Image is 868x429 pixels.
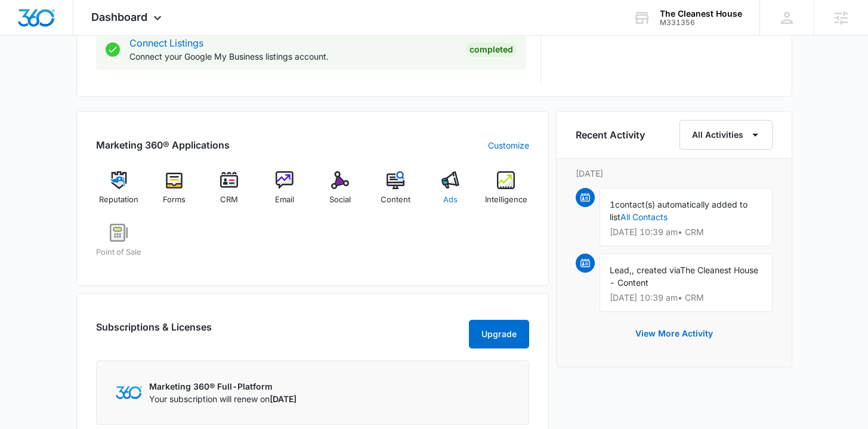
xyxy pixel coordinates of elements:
[372,171,418,214] a: Content
[206,171,252,214] a: CRM
[317,171,363,214] a: Social
[116,386,142,399] img: Marketing 360 Logo
[466,42,517,57] div: Completed
[610,228,762,236] p: [DATE] 10:39 am • CRM
[270,394,296,404] span: [DATE]
[96,224,142,267] a: Point of Sale
[488,139,529,152] a: Customize
[99,194,138,206] span: Reputation
[679,120,773,150] button: All Activities
[163,194,186,206] span: Forms
[96,246,141,258] span: Point of Sale
[610,199,747,222] span: contact(s) automatically added to list
[96,320,212,344] h2: Subscriptions & Licenses
[381,194,410,206] span: Content
[262,171,308,214] a: Email
[443,194,458,206] span: Ads
[620,212,668,222] a: All Contacts
[149,393,296,405] p: Your subscription will renew on
[91,11,147,23] span: Dashboard
[220,194,238,206] span: CRM
[275,194,294,206] span: Email
[485,194,527,206] span: Intelligence
[129,50,456,63] p: Connect your Google My Business listings account.
[576,128,645,142] h6: Recent Activity
[129,37,203,49] a: Connect Listings
[610,199,615,209] span: 1
[576,167,773,180] p: [DATE]
[660,18,742,27] div: account id
[610,265,758,288] span: The Cleanest House - Content
[96,171,142,214] a: Reputation
[329,194,351,206] span: Social
[96,138,230,152] h2: Marketing 360® Applications
[149,380,296,393] p: Marketing 360® Full-Platform
[660,9,742,18] div: account name
[469,320,529,348] button: Upgrade
[632,265,680,275] span: , created via
[623,319,725,348] button: View More Activity
[483,171,529,214] a: Intelligence
[428,171,474,214] a: Ads
[610,265,632,275] span: Lead,
[151,171,197,214] a: Forms
[610,294,762,302] p: [DATE] 10:39 am • CRM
